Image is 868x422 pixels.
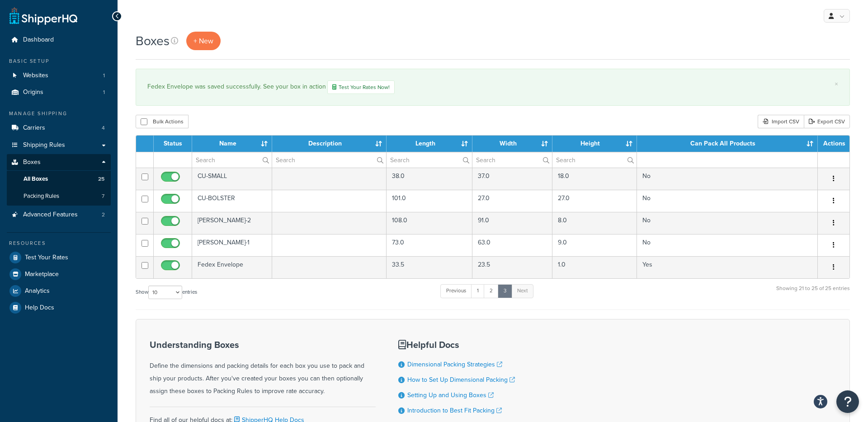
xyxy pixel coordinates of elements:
[7,57,111,65] div: Basic Setup
[272,152,387,168] input: Search
[836,390,859,413] button: Open Resource Center
[484,284,499,298] a: 2
[552,234,637,256] td: 9.0
[98,175,104,183] span: 25
[154,136,192,152] th: Status
[637,234,818,256] td: No
[472,190,552,212] td: 27.0
[7,206,111,223] a: Advanced Features 2
[7,249,111,266] li: Test Your Rates
[192,256,272,278] td: Fedex Envelope
[24,192,59,200] span: Packing Rules
[552,168,637,190] td: 18.0
[7,120,111,136] li: Carriers
[136,115,189,128] button: Bulk Actions
[192,152,272,168] input: Search
[7,188,111,205] a: Packing Rules 7
[407,390,494,400] a: Setting Up and Using Boxes
[23,72,48,80] span: Websites
[25,287,50,295] span: Analytics
[186,32,221,50] a: + New
[472,234,552,256] td: 63.0
[150,340,376,398] div: Define the dimensions and packing details for each box you use to pack and ship your products. Af...
[102,211,105,219] span: 2
[637,136,818,152] th: Can Pack All Products : activate to sort column ascending
[150,340,376,350] h3: Understanding Boxes
[23,89,43,96] span: Origins
[7,266,111,282] a: Marketplace
[192,190,272,212] td: CU-BOLSTER
[471,284,485,298] a: 1
[7,84,111,101] li: Origins
[136,32,170,50] h1: Boxes
[440,284,472,298] a: Previous
[23,124,45,132] span: Carriers
[387,168,472,190] td: 38.0
[24,175,48,183] span: All Boxes
[9,7,77,25] a: ShipperHQ Home
[387,256,472,278] td: 33.5
[387,212,472,234] td: 108.0
[776,283,850,303] div: Showing 21 to 25 of 25 entries
[136,286,197,299] label: Show entries
[758,115,804,128] div: Import CSV
[25,271,59,278] span: Marketplace
[407,406,502,415] a: Introduction to Best Fit Packing
[23,36,54,44] span: Dashboard
[7,239,111,247] div: Resources
[552,212,637,234] td: 8.0
[387,152,472,168] input: Search
[7,206,111,223] li: Advanced Features
[102,192,104,200] span: 7
[103,72,105,80] span: 1
[7,67,111,84] li: Websites
[192,168,272,190] td: CU-SMALL
[472,168,552,190] td: 37.0
[472,212,552,234] td: 91.0
[637,190,818,212] td: No
[407,360,502,369] a: Dimensional Packing Strategies
[472,256,552,278] td: 23.5
[7,283,111,299] a: Analytics
[23,141,65,149] span: Shipping Rules
[25,304,54,312] span: Help Docs
[472,136,552,152] th: Width : activate to sort column ascending
[193,36,213,46] span: + New
[7,154,111,206] li: Boxes
[148,286,182,299] select: Showentries
[192,234,272,256] td: [PERSON_NAME]-1
[7,120,111,136] a: Carriers 4
[192,212,272,234] td: [PERSON_NAME]-2
[407,375,515,384] a: How to Set Up Dimensional Packing
[25,254,68,262] span: Test Your Rates
[511,284,533,298] a: Next
[637,212,818,234] td: No
[7,110,111,117] div: Manage Shipping
[23,159,41,166] span: Boxes
[7,188,111,205] li: Packing Rules
[102,124,105,132] span: 4
[637,168,818,190] td: No
[637,256,818,278] td: Yes
[7,137,111,154] a: Shipping Rules
[552,136,637,152] th: Height : activate to sort column ascending
[387,136,472,152] th: Length : activate to sort column ascending
[192,136,272,152] th: Name : activate to sort column ascending
[804,115,850,128] a: Export CSV
[498,284,512,298] a: 3
[7,32,111,48] a: Dashboard
[552,256,637,278] td: 1.0
[7,171,111,188] a: All Boxes 25
[387,234,472,256] td: 73.0
[552,152,637,168] input: Search
[7,171,111,188] li: All Boxes
[272,136,387,152] th: Description : activate to sort column ascending
[387,190,472,212] td: 101.0
[147,80,838,94] div: Fedex Envelope was saved successfully. See your box in action
[7,84,111,101] a: Origins 1
[7,154,111,171] a: Boxes
[7,300,111,316] a: Help Docs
